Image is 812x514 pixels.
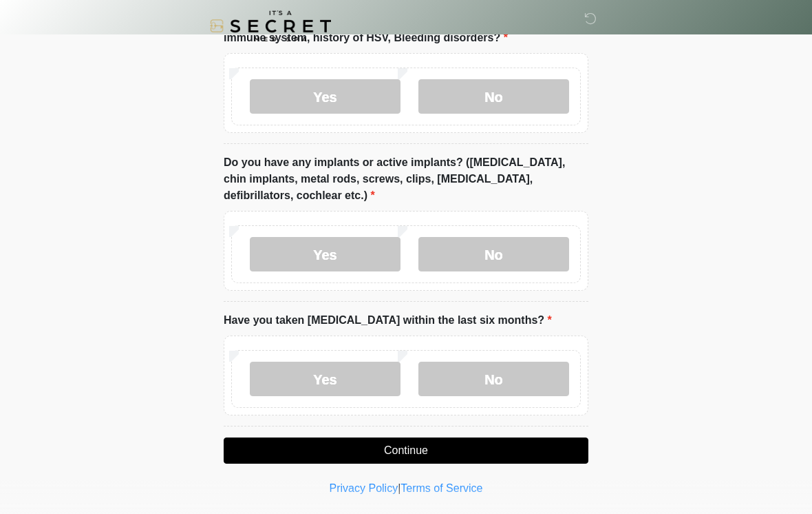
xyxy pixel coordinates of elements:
label: Do you have any implants or active implants? ([MEDICAL_DATA], chin implants, metal rods, screws, ... [224,154,588,204]
label: Yes [250,79,400,114]
a: Terms of Service [400,482,482,494]
label: Yes [250,237,400,271]
a: Privacy Policy [330,482,398,494]
button: Continue [224,438,588,464]
label: No [418,362,569,396]
label: No [418,79,569,114]
label: No [418,237,569,271]
label: Have you taken [MEDICAL_DATA] within the last six months? [224,312,552,329]
a: | [398,482,400,494]
label: Yes [250,362,400,396]
img: It's A Secret Med Spa Logo [210,10,331,41]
